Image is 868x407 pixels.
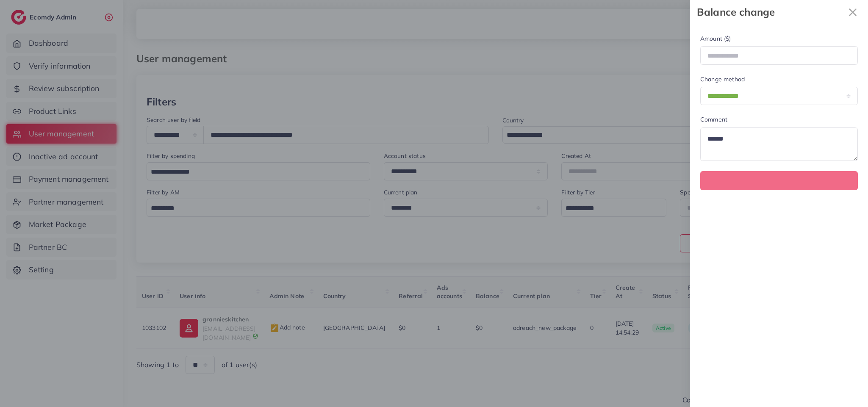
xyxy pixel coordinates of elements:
legend: Change method [700,75,858,87]
svg: x [844,4,861,21]
legend: Amount ($) [700,34,858,46]
legend: Comment [700,115,858,127]
button: Close [844,3,861,21]
strong: Balance change [697,5,844,19]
